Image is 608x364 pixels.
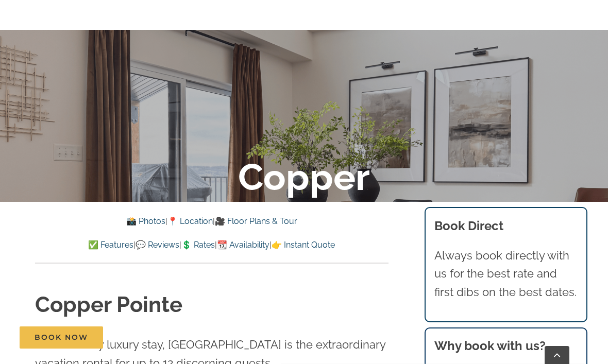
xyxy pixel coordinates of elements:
a: ✅ Features [88,240,133,250]
span: Book Now [35,333,88,342]
a: 📸 Photos [126,216,165,226]
a: 💬 Reviews [136,240,179,250]
a: 👉 Instant Quote [272,240,335,250]
a: Book Now [20,326,103,349]
a: 📆 Availability [217,240,269,250]
b: Book Direct [434,218,503,233]
h1: Copper Pointe [35,290,388,320]
b: Copper Pointe [238,155,370,243]
p: | | | | [35,238,388,252]
p: | | [35,215,388,228]
p: Always book directly with us for the best rate and first dibs on the best dates. [434,247,578,301]
a: 📍 Location [167,216,213,226]
a: 💲 Rates [181,240,215,250]
a: 🎥 Floor Plans & Tour [215,216,297,226]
